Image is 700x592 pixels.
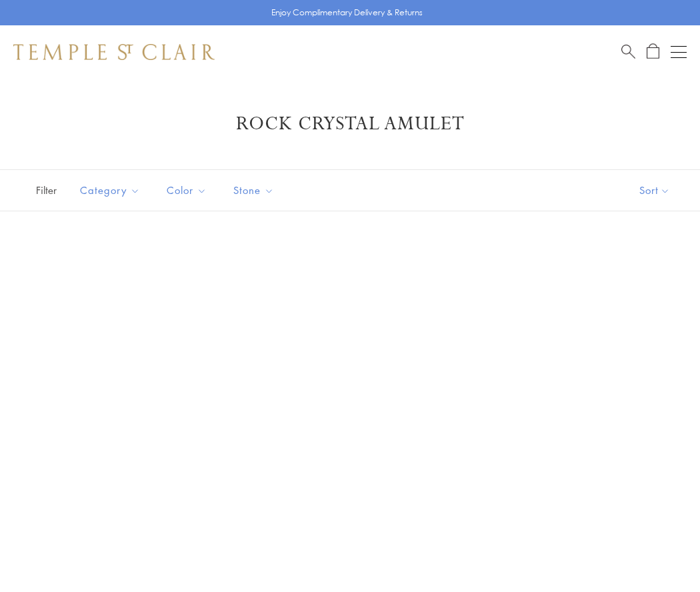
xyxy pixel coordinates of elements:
[621,43,635,60] a: Search
[73,182,150,199] span: Category
[160,182,217,199] span: Color
[609,170,700,211] button: Show sort by
[671,44,687,60] button: Open navigation
[227,182,284,199] span: Stone
[157,175,217,205] button: Color
[13,44,215,60] img: Temple St. Clair
[33,112,667,136] h1: Rock Crystal Amulet
[70,175,150,205] button: Category
[223,175,284,205] button: Stone
[647,43,659,60] a: Open Shopping Bag
[271,6,423,19] p: Enjoy Complimentary Delivery & Returns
